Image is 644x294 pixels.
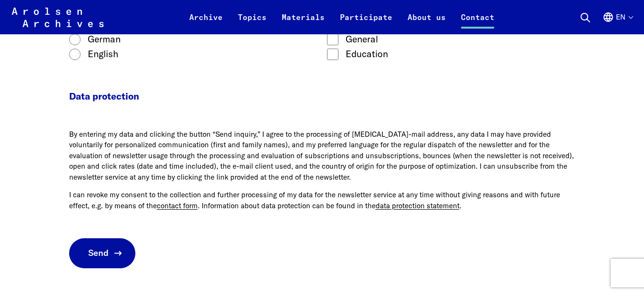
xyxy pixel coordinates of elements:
[346,32,378,46] label: General
[376,201,460,210] a: data protection statement
[230,11,274,34] a: Topics
[400,11,453,34] a: About us
[69,71,575,111] legend: Data protection
[157,201,198,210] a: contact form
[332,11,400,34] a: Participate
[88,32,121,46] label: German
[182,6,502,29] nav: Primary
[346,47,388,61] label: Education
[453,11,502,34] a: Contact
[603,11,633,34] button: English, language selection
[69,129,575,183] p: By entering my data and clicking the button “Send inquiry,” I agree to the processing of [MEDICAL...
[88,248,109,258] span: Send
[274,11,332,34] a: Materials
[182,11,230,34] a: Archive
[69,238,135,268] button: Send
[88,47,118,61] label: English
[69,190,575,211] p: I can revoke my consent to the collection and further processing of my data for the newsletter se...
